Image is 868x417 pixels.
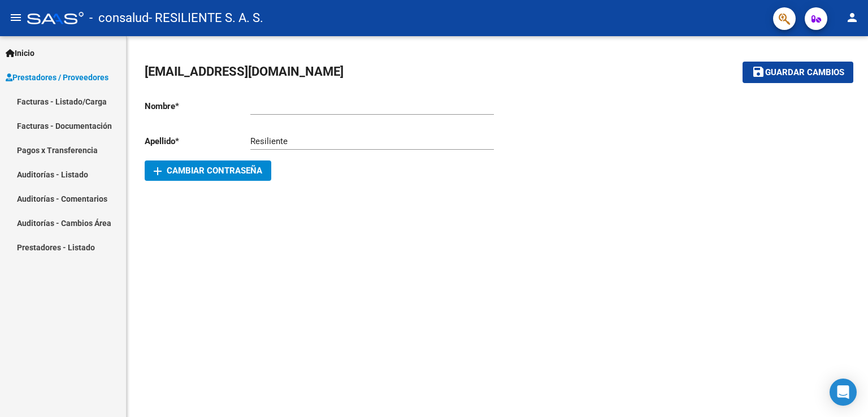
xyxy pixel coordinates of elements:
span: Guardar cambios [765,68,844,78]
span: Prestadores / Proveedores [6,71,108,84]
span: [EMAIL_ADDRESS][DOMAIN_NAME] [145,64,344,79]
p: Nombre [145,100,250,112]
div: Open Intercom Messenger [830,379,857,406]
mat-icon: add [151,164,164,178]
button: Guardar cambios [743,62,853,82]
span: - consalud [89,6,149,31]
p: Apellido [145,135,250,147]
span: Inicio [6,47,34,59]
button: Cambiar Contraseña [145,160,271,181]
span: - RESILIENTE S. A. S. [149,6,263,31]
span: Cambiar Contraseña [154,166,262,176]
mat-icon: save [752,65,765,79]
mat-icon: menu [9,11,23,24]
mat-icon: person [845,11,859,24]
